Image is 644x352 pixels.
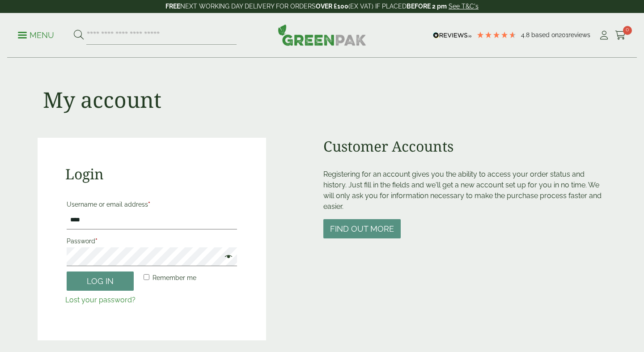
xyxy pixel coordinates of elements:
[433,32,472,38] img: REVIEWS.io
[165,3,180,10] strong: FREE
[65,165,238,182] h2: Login
[67,235,237,247] label: Password
[316,3,348,10] strong: OVER £100
[278,24,366,46] img: GreenPak Supplies
[144,274,149,280] input: Remember me
[18,30,54,39] a: Menu
[598,31,610,40] i: My Account
[531,31,559,38] span: Based on
[153,274,196,281] span: Remember me
[615,29,626,42] a: 0
[67,198,237,211] label: Username or email address
[568,31,590,38] span: reviews
[323,169,606,212] p: Registering for an account gives you the ability to access your order status and history. Just fi...
[623,26,632,35] span: 0
[559,31,568,38] span: 201
[521,31,531,38] span: 4.8
[476,31,517,39] div: 4.79 Stars
[43,87,161,113] h1: My account
[615,31,626,40] i: Cart
[67,271,134,291] button: Log in
[449,3,479,10] a: See T&C's
[323,225,401,233] a: Find out more
[65,296,136,304] a: Lost your password?
[323,219,401,238] button: Find out more
[18,30,54,41] p: Menu
[323,138,606,155] h2: Customer Accounts
[407,3,447,10] strong: BEFORE 2 pm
